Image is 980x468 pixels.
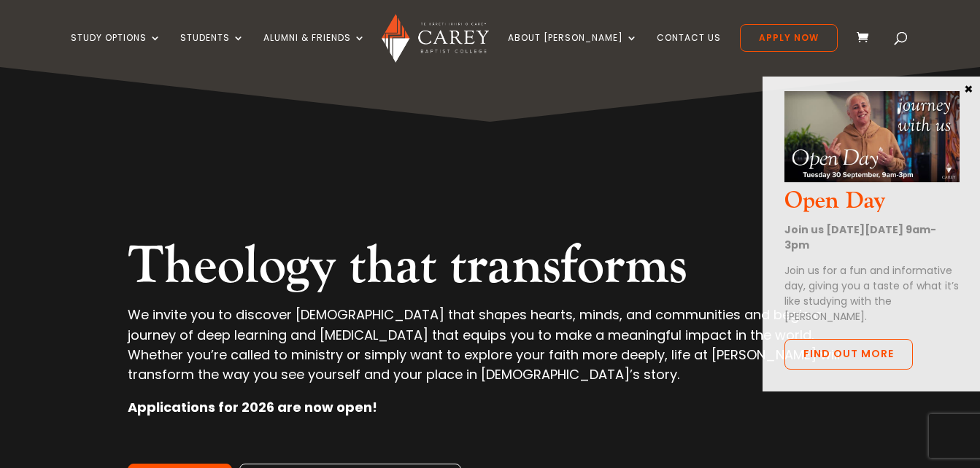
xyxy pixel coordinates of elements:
img: Open Day Oct 2025 [784,91,960,183]
strong: Join us [DATE][DATE] 9am-3pm [784,222,936,252]
a: Alumni & Friends [263,33,366,67]
a: Students [180,33,244,67]
button: Close [962,82,976,95]
a: About [PERSON_NAME] [508,33,638,67]
a: Study Options [71,33,161,67]
img: Carey Baptist College [382,14,489,63]
a: Find out more [784,339,913,370]
strong: Applications for 2026 are now open! [128,398,377,416]
p: Join us for a fun and informative day, giving you a taste of what it’s like studying with the [PE... [784,263,960,324]
p: We invite you to discover [DEMOGRAPHIC_DATA] that shapes hearts, minds, and communities and begin... [128,305,852,397]
a: Contact Us [657,33,721,67]
a: Open Day Oct 2025 [784,170,960,187]
h3: Open Day [784,187,960,222]
a: Apply Now [740,24,838,52]
h2: Theology that transforms [128,235,852,305]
